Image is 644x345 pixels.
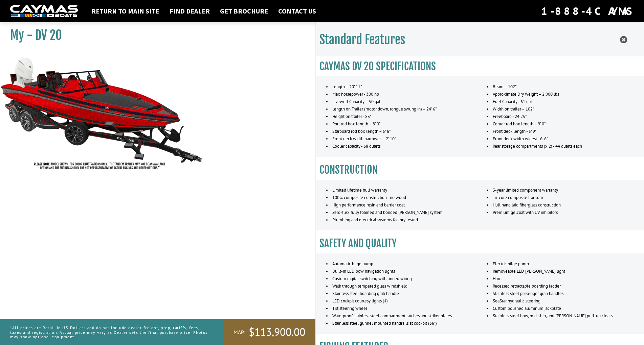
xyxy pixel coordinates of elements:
[487,282,634,290] li: Recessed retractable boarding ladder
[249,325,305,339] span: $113,900.00
[10,28,298,43] h1: My - DV 20
[487,268,634,275] li: Removeable LED [PERSON_NAME] light
[326,194,473,201] li: 100% composite construction - no wood
[10,5,78,18] img: white-logo-c9c8dbefe5ff5ceceb0f0178aa75bf4bb51f6bca0971e226c86eb53dfe498488.png
[326,268,473,275] li: Built-in LED bow navigation lights
[326,290,473,297] li: Stainless steel boarding grab handle
[326,113,473,120] li: Height on trailer - 83"
[487,135,634,143] li: Front deck width widest - 6' 6"
[487,194,634,201] li: Tri-core composite transom
[326,282,473,290] li: Walk through tempered glass windshield
[223,319,315,345] a: MAP:$113,900.00
[541,4,634,19] div: 1-888-4CAYMAS
[326,260,473,268] li: Automatic bilge pump
[487,128,634,135] li: Front deck length - 5' 9"
[326,83,473,91] li: Length – 20’ 11”
[487,297,634,305] li: SeaStar hydraulic steering
[326,312,473,320] li: Waterproof stainless steel compartment latches and striker plates
[166,7,213,16] a: Find Dealer
[487,98,634,105] li: Fuel Capacity - 61 gal
[319,164,641,176] h3: CONSTRUCTION
[487,120,634,128] li: Center rod box length – 9’ 0"
[487,83,634,91] li: Beam – 102”
[326,187,473,194] li: Limited lifetime hull warranty
[326,135,473,143] li: Front deck width narrowest - 2' 10"
[487,275,634,282] li: Horn
[487,290,634,297] li: Stainless steel passenger grab handles
[487,113,634,120] li: Freeboard - 24.25"
[326,216,473,224] li: Plumbing and electrical systems factory tested
[326,105,473,113] li: Length on Trailer (motor down, tongue swung in) – 24' 6"
[326,201,473,209] li: High performance resin and barrier coat
[217,7,271,16] a: Get Brochure
[326,143,473,150] li: Cooler capacity - 68 quarts
[487,187,634,194] li: 3-year limited component warranty
[487,209,634,216] li: Premium gelcoat with UV inhibitors
[326,305,473,312] li: Tilt steering wheel
[326,275,473,282] li: Custom digital switching with tinned wiring
[487,305,634,312] li: Custom polished aluminum jackplate
[88,7,163,16] a: Return to main site
[487,105,634,113] li: Width on trailer – 102”
[326,91,473,98] li: Max horsepower - 300 hp
[487,143,634,150] li: Rear storage compartments (x 2) - 44 quarts each
[487,260,634,268] li: Electric bilge pump
[319,237,641,250] h3: SAFETY AND QUALITY
[326,297,473,305] li: LED cockpit courtesy lights (4)
[326,98,473,105] li: Livewell Capacity – 50 gal
[326,128,473,135] li: Starboard rod box length – 5' 6"
[326,209,473,216] li: Zero-flex fully foamed and bonded [PERSON_NAME] system
[326,320,473,327] li: Stainless steel gunnel mounted handrails at cockpit (36")
[319,60,641,73] h3: CAYMAS DV 20 SPECIFICATIONS
[487,312,634,320] li: Stainless steel bow, mid-ship, and [PERSON_NAME] pull-up cleats
[326,120,473,128] li: Port rod box length – 8' 0"
[487,201,634,209] li: Hull hand laid fiberglass construction
[275,7,319,16] a: Contact Us
[319,32,405,47] h2: Standard Features
[487,91,634,98] li: Approximate Dry Weight – 2,900 lbs
[10,322,208,342] p: *All prices are Retail in US Dollars and do not include dealer freight, prep, tariffs, fees, taxe...
[234,329,245,336] span: MAP:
